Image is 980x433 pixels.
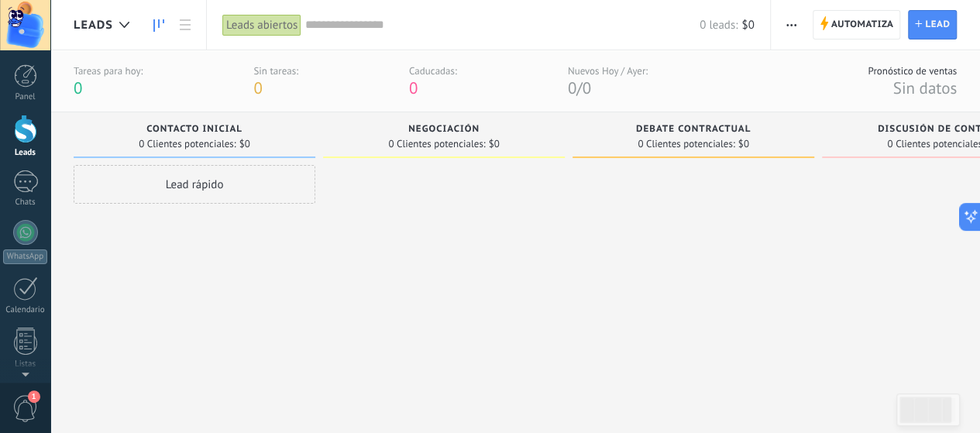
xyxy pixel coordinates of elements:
div: Calendario [3,305,48,315]
span: Leads [74,18,113,33]
div: Caducadas: [409,64,457,77]
a: Lista [172,10,198,40]
div: WhatsApp [3,249,47,264]
span: 0 Clientes potenciales: [139,139,236,149]
span: 0 Clientes potenciales: [388,139,485,149]
div: Lead rápido [74,165,315,204]
span: Lead [925,11,950,39]
div: Sin tareas: [253,64,298,77]
span: 0 Clientes potenciales: [638,139,734,149]
span: Sin datos [892,77,957,98]
div: Tareas para hoy: [74,64,143,77]
span: 0 leads: [700,18,738,33]
span: $0 [489,139,500,149]
span: 0 [409,77,418,98]
div: Panel [3,92,48,102]
span: / [576,77,582,98]
div: Chats [3,198,48,208]
div: Negociación [331,124,557,137]
div: Contacto inicial [81,124,308,137]
div: Leads [3,148,48,158]
span: Contacto inicial [146,124,242,135]
span: $0 [738,139,749,149]
span: 1 [28,390,40,403]
span: $0 [239,139,250,149]
span: Negociación [408,124,480,135]
div: Nuevos Hoy / Ayer: [568,64,648,77]
a: Leads [146,10,172,40]
div: Pronóstico de ventas [868,64,957,77]
a: Lead [908,10,957,40]
div: Leads abiertos [222,14,301,36]
span: Debate contractual [636,124,751,135]
div: Debate contractual [580,124,806,137]
span: 0 [74,77,82,98]
span: $0 [741,18,754,33]
span: 0 [583,77,591,98]
span: 0 [253,77,262,98]
a: Automatiza [813,10,901,40]
span: 0 [568,77,576,98]
span: Automatiza [831,11,894,39]
button: Más [780,10,803,40]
